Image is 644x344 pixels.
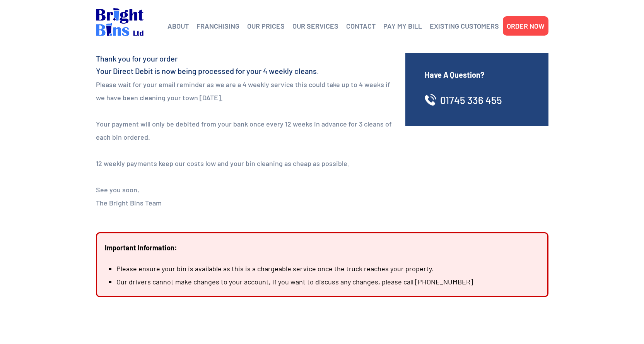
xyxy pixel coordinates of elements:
[440,94,502,106] a: 01745 336 455
[96,78,394,104] p: Please wait for your email reminder as we are a 4 weekly service this could take up to 4 weeks if...
[105,243,177,252] strong: Important Information:
[247,20,285,32] a: OUR PRICES
[425,69,529,80] h4: Have A Question?
[96,183,394,209] p: See you soon, The Bright Bins Team
[346,20,376,32] a: CONTACT
[383,20,422,32] a: PAY MY BILL
[196,20,239,32] a: FRANCHISING
[96,65,394,76] h4: Your Direct Debit is now being processed for your 4 weekly cleans.
[507,20,545,32] a: ORDER NOW
[430,20,499,32] a: EXISTING CUSTOMERS
[116,262,540,275] li: Please ensure your bin is available as this is a chargeable service once the truck reaches your p...
[167,20,189,32] a: ABOUT
[96,157,394,170] p: 12 weekly payments keep our costs low and your bin cleaning as cheap as possible.
[96,53,394,64] h4: Thank you for your order
[292,20,338,32] a: OUR SERVICES
[96,117,394,144] p: Your payment will only be debited from your bank once every 12 weeks in advance for 3 cleans of e...
[116,275,540,288] li: Our drivers cannot make changes to your account, if you want to discuss any changes, please call ...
